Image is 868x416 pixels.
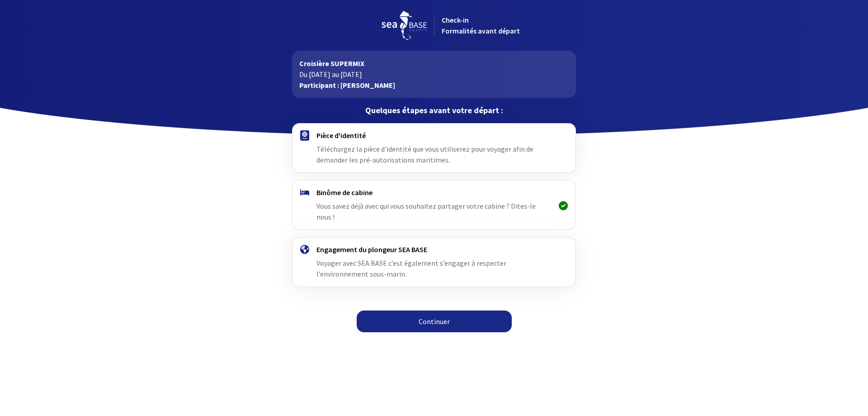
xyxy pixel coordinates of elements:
p: Participant : [PERSON_NAME] [299,80,568,91]
span: Voyager avec SEA BASE c’est également s’engager à respecter l’environnement sous-marin. [316,258,506,278]
span: Vous savez déjà avec qui vous souhaitez partager votre cabine ? Dites-le nous ! [316,201,536,221]
h4: Engagement du plongeur SEA BASE [316,245,551,254]
h4: Pièce d'identité [316,131,551,140]
img: binome.svg [300,189,309,196]
span: Téléchargez la pièce d'identité que vous utiliserez pour voyager afin de demander les pré-autoris... [316,144,533,164]
img: logo_seabase.svg [382,11,427,40]
p: Du [DATE] au [DATE] [299,69,568,80]
a: Continuer [357,311,512,332]
h4: Binôme de cabine [316,188,551,197]
img: passport.svg [300,130,309,141]
p: Quelques étapes avant votre départ : [292,105,576,116]
p: Croisière SUPERMIX [299,58,568,69]
img: engagement.svg [300,245,309,254]
span: Check-in Formalités avant départ [442,15,520,35]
